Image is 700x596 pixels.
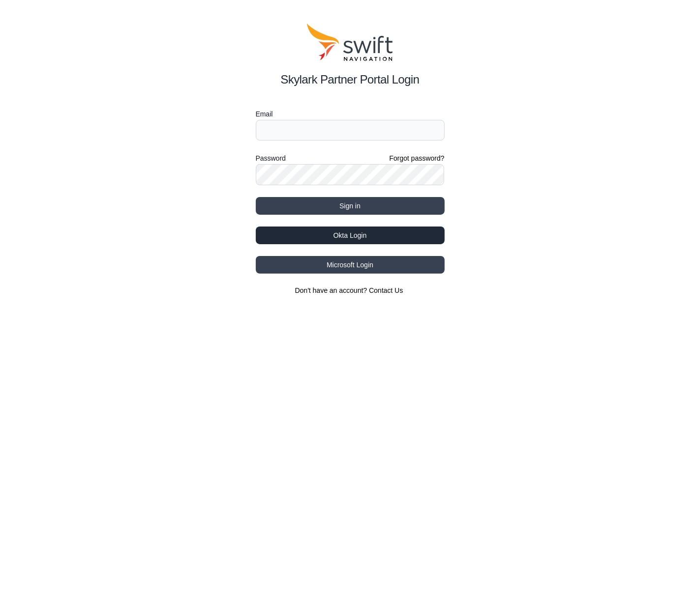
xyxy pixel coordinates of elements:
section: Don't have an account? [256,285,445,295]
button: Sign in [256,197,445,215]
label: Password [256,152,286,164]
h2: Skylark Partner Portal Login [256,71,445,88]
button: Microsoft Login [256,256,445,274]
a: Forgot password? [389,153,444,163]
button: Okta Login [256,227,445,244]
label: Email [256,108,445,120]
a: Contact Us [369,286,403,294]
